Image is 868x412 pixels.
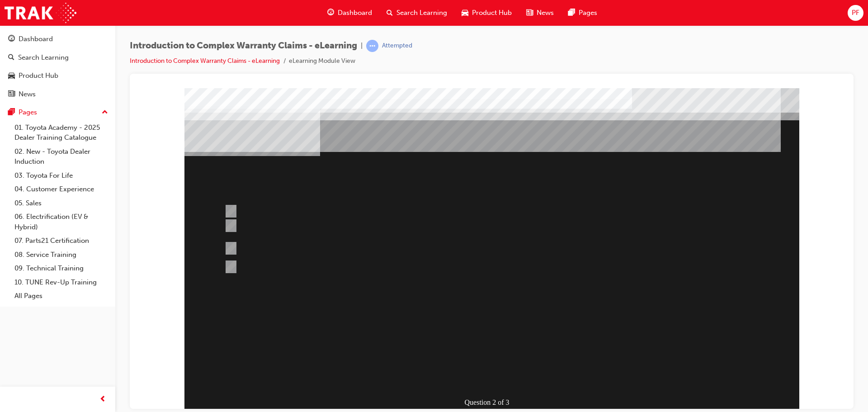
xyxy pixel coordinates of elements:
[8,72,15,80] span: car-icon
[11,248,112,262] a: 08. Service Training
[11,121,112,145] a: 01. Toyota Academy - 2025 Dealer Training Catalogue
[382,42,412,50] div: Attempted
[130,57,280,65] a: Introduction to Complex Warranty Claims - eLearning
[8,35,15,43] span: guage-icon
[472,8,512,18] span: Product Hub
[8,54,14,62] span: search-icon
[18,52,69,63] div: Search Learning
[396,8,447,18] span: Search Learning
[561,4,604,22] a: pages-iconPages
[4,29,112,104] button: DashboardSearch LearningProduct HubNews
[130,41,357,51] span: Introduction to Complex Warranty Claims - eLearning
[361,41,363,51] span: |
[19,34,53,44] div: Dashboard
[366,40,378,52] span: learningRecordVerb_ATTEMPT-icon
[537,8,554,18] span: News
[338,8,372,18] span: Dashboard
[11,169,112,183] a: 03. Toyota For Life
[579,8,597,18] span: Pages
[19,107,37,118] div: Pages
[289,56,355,66] li: eLearning Module View
[19,89,36,99] div: News
[848,5,863,21] button: PF
[4,104,112,121] button: Pages
[379,4,454,22] a: search-iconSearch Learning
[11,210,112,234] a: 06. Electrification (EV & Hybrid)
[11,289,112,303] a: All Pages
[102,107,108,118] span: up-icon
[99,394,106,405] span: prev-icon
[11,275,112,289] a: 10. TUNE Rev-Up Training
[4,49,112,66] a: Search Learning
[4,67,112,84] a: Product Hub
[387,7,393,19] span: search-icon
[4,86,112,103] a: News
[568,7,575,19] span: pages-icon
[526,7,533,19] span: news-icon
[5,3,76,23] img: Trak
[4,31,112,47] a: Dashboard
[462,7,468,19] span: car-icon
[11,261,112,275] a: 09. Technical Training
[852,8,859,18] span: PF
[320,4,379,22] a: guage-iconDashboard
[11,182,112,196] a: 04. Customer Experience
[8,109,15,117] span: pages-icon
[11,145,112,169] a: 02. New - Toyota Dealer Induction
[11,234,112,248] a: 07. Parts21 Certification
[19,71,58,81] div: Product Hub
[454,4,519,22] a: car-iconProduct Hub
[327,7,334,19] span: guage-icon
[11,196,112,210] a: 05. Sales
[519,4,561,22] a: news-iconNews
[8,90,15,99] span: news-icon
